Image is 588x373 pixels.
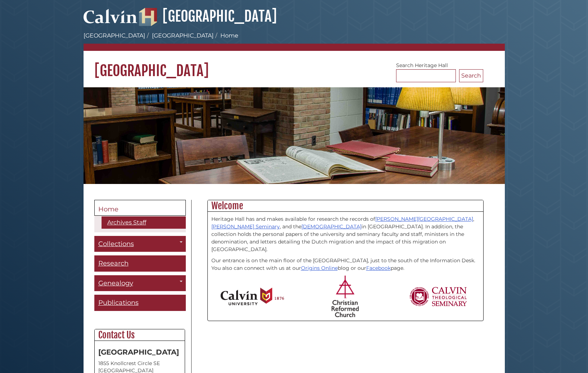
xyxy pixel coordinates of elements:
p: Heritage Hall has and makes available for research the records of , , and the in [GEOGRAPHIC_DATA... [211,215,480,253]
img: Hekman Library Logo [139,8,157,26]
h1: [GEOGRAPHIC_DATA] [84,51,505,80]
span: Publications [98,299,139,307]
a: [DEMOGRAPHIC_DATA] [301,223,362,230]
a: Calvin University [84,17,138,23]
a: Research [94,255,186,272]
a: [PERSON_NAME][GEOGRAPHIC_DATA] [375,216,473,222]
span: Genealogy [98,279,133,287]
img: Calvin Theological Seminary [409,287,467,306]
a: Facebook [366,265,391,271]
span: Home [98,205,118,213]
button: Search [459,69,483,82]
a: Genealogy [94,275,186,291]
p: Our entrance is on the main floor of the [GEOGRAPHIC_DATA], just to the south of the Information ... [211,257,480,272]
li: Home [214,31,238,40]
a: Origins Online [301,265,338,271]
nav: breadcrumb [84,31,505,51]
strong: [GEOGRAPHIC_DATA] [98,348,179,356]
img: Christian Reformed Church [332,276,359,317]
img: Calvin University [220,288,284,306]
img: Calvin [84,6,138,26]
a: Archives Staff [102,216,186,229]
a: [PERSON_NAME] Seminary [211,223,280,230]
h2: Welcome [208,200,483,212]
a: [GEOGRAPHIC_DATA] [152,32,214,39]
a: [GEOGRAPHIC_DATA] [84,32,145,39]
h2: Contact Us [95,329,185,341]
a: [GEOGRAPHIC_DATA] [139,7,277,25]
span: Research [98,259,129,267]
a: Publications [94,295,186,311]
a: Collections [94,236,186,252]
a: Home [94,200,186,216]
span: Collections [98,240,134,248]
